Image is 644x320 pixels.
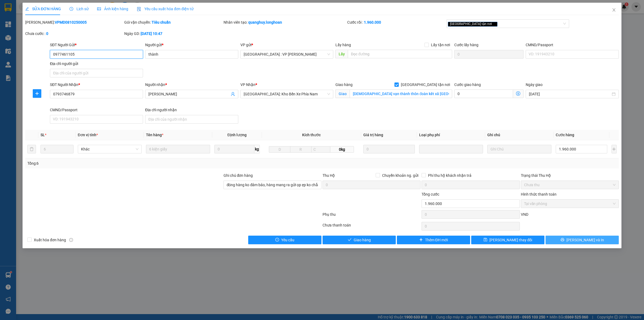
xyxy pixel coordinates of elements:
input: Giao tận nơi [350,89,452,98]
div: Trạng thái Thu Hộ [521,172,619,178]
span: Tại văn phòng [524,200,616,208]
button: exclamation-circleYêu cầu [248,236,321,244]
span: [PERSON_NAME] thay đổi [489,237,532,243]
button: plus [33,89,41,98]
input: Ghi chú đơn hàng [224,181,321,189]
span: Chuyển khoản ng. gửi [380,172,420,178]
span: info-circle [69,238,73,242]
span: Giao hàng [354,237,371,243]
input: Cước lấy hàng [454,50,524,59]
span: close [493,23,495,25]
button: plus [612,145,617,153]
button: printer[PERSON_NAME] và In [546,236,619,244]
span: [PERSON_NAME] và In [566,237,604,243]
span: Giao hàng [335,82,353,87]
span: plus [419,238,423,242]
span: Chưa thu [524,181,616,189]
b: 1.960.000 [364,20,381,24]
span: Lấy hàng [335,43,351,47]
input: VD: Bàn, Ghế [146,145,210,153]
input: 0 [363,145,415,153]
label: Cước giao hàng [454,82,481,87]
div: CMND/Passport [526,42,619,48]
label: Ghi chú đơn hàng [224,173,253,178]
div: [PERSON_NAME]: [25,19,123,25]
span: clock-circle [69,7,73,11]
th: Loại phụ phí [417,130,485,140]
th: Ghi chú [485,130,553,140]
img: icon [137,7,141,11]
span: user-add [231,92,235,96]
span: [GEOGRAPHIC_DATA] tận nơi [448,22,497,27]
span: edit [25,7,29,11]
span: Hà Nội : VP Nam Từ Liêm [244,50,330,58]
button: save[PERSON_NAME] thay đổi [471,236,544,244]
div: Chưa thanh toán [322,222,421,232]
div: Cước rồi : [347,19,445,25]
span: 0kg [330,146,354,153]
div: CMND/Passport [50,107,143,113]
div: SĐT Người Nhận [50,82,143,88]
div: Người nhận [145,82,238,88]
span: Định lượng [228,133,247,137]
label: Hình thức thanh toán [521,192,557,196]
b: VPMD0810250005 [55,20,87,24]
div: Người gửi [145,42,238,48]
input: Ghi Chú [487,145,551,153]
div: VP gửi [240,42,334,48]
button: checkGiao hàng [323,236,396,244]
span: Tên hàng [146,133,163,137]
span: Xuất hóa đơn hàng [32,237,68,243]
input: D [269,146,290,153]
label: Ngày giao [526,82,543,87]
input: Địa chỉ của người nhận [145,115,238,124]
span: kg [254,145,260,153]
span: Thu Hộ [323,173,335,178]
span: Tổng cước [422,192,439,196]
button: Close [606,3,621,18]
span: save [484,238,487,242]
div: Địa chỉ người gửi [50,61,143,67]
div: Phụ thu [322,211,421,221]
span: VND [521,212,528,217]
div: Gói vận chuyển: [124,19,222,25]
span: [GEOGRAPHIC_DATA] tận nơi [399,82,452,88]
span: Khác [81,145,138,153]
span: close [612,8,616,12]
input: Dọc đường [348,50,452,58]
span: Đơn vị tính [78,133,98,137]
span: Giá trị hàng [363,133,383,137]
span: Yêu cầu xuất hóa đơn điện tử [137,7,193,11]
span: Kích thước [302,133,321,137]
span: VP Nhận [240,82,255,87]
span: dollar-circle [516,91,520,96]
label: Cước lấy hàng [454,43,478,47]
span: Ảnh kiện hàng [97,7,128,11]
input: Cước giao hàng [454,89,513,98]
span: exclamation-circle [275,238,279,242]
b: Tiêu chuẩn [152,20,171,24]
span: printer [561,238,564,242]
span: picture [97,7,101,11]
span: check [348,238,352,242]
span: SL [41,133,45,137]
span: Lấy [335,50,348,58]
b: 0 [46,31,48,36]
input: C [311,146,331,153]
b: quanghuy.longhoan [248,20,282,24]
div: Ngày GD: [124,31,222,37]
span: SỬA ĐƠN HÀNG [25,7,61,11]
span: Phí thu hộ khách nhận trả [426,172,474,178]
span: Cước hàng [556,133,574,137]
span: Yêu cầu [281,237,294,243]
div: SĐT Người Gửi [50,42,143,48]
span: Nha Trang: Kho Bến Xe Phía Nam [244,90,330,98]
span: plus [33,91,41,96]
input: Địa chỉ của người gửi [50,69,143,77]
span: Lịch sử [69,7,89,11]
input: Ngày giao [529,91,611,97]
b: [DATE] 10:47 [141,31,162,36]
button: delete [27,145,36,153]
span: Lấy tận nơi [429,42,452,48]
span: Giao [335,89,350,98]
